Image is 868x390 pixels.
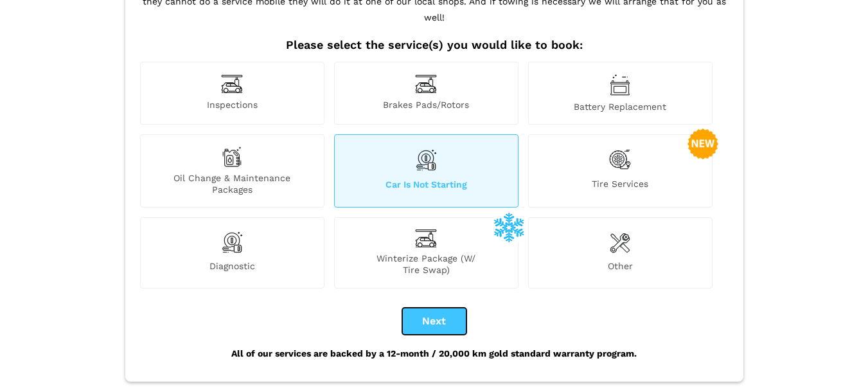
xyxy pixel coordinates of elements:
[335,179,518,195] span: Car is not starting
[141,260,324,276] span: Diagnostic
[335,99,518,112] span: Brakes Pads/Rotors
[137,335,732,372] div: All of our services are backed by a 12-month / 20,000 km gold standard warranty program.
[687,129,718,159] img: new-badge-2-48.png
[335,253,518,276] span: Winterize Package (W/ Tire Swap)
[493,211,524,242] img: winterize-icon_1.png
[402,308,466,335] button: Next
[529,178,712,195] span: Tire Services
[529,260,712,276] span: Other
[141,172,324,195] span: Oil Change & Maintenance Packages
[137,38,732,52] h2: Please select the service(s) you would like to book:
[141,99,324,112] span: Inspections
[529,101,712,112] span: Battery Replacement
